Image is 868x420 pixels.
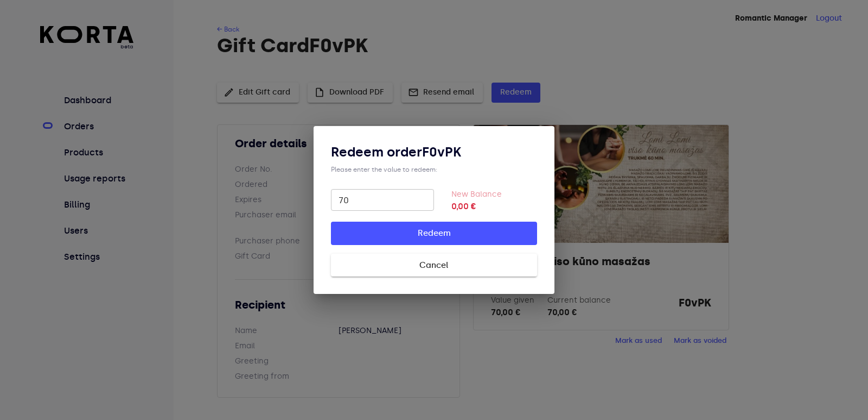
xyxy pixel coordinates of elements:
[348,226,520,240] span: Redeem
[451,190,502,199] label: New Balance
[331,222,537,245] button: Redeem
[331,143,537,161] h3: Redeem order F0vPK
[348,258,520,272] span: Cancel
[451,200,537,213] strong: 0,00 €
[331,165,537,174] div: Please enter the value to redeem:
[331,254,537,277] button: Cancel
